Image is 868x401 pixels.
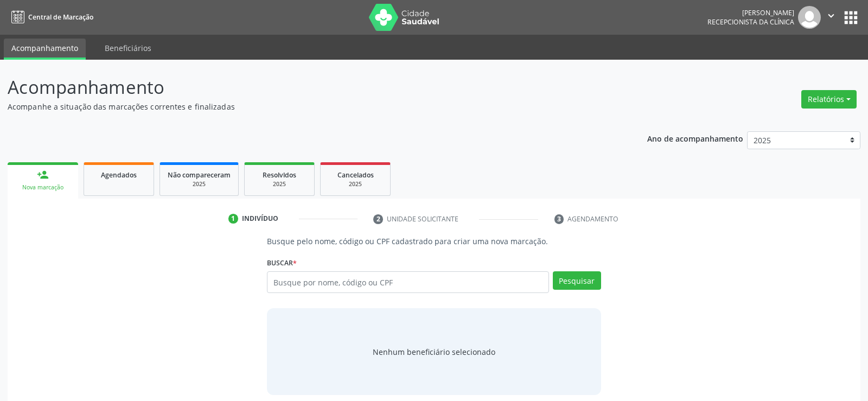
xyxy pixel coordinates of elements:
a: Beneficiários [97,39,159,58]
button:  [821,6,841,29]
span: Agendados [101,170,137,180]
div: Indivíduo [242,214,278,224]
p: Ano de acompanhamento [647,131,743,145]
input: Busque por nome, código ou CPF [267,271,548,293]
div: person_add [37,169,49,181]
button: Relatórios [801,90,857,109]
span: Resolvidos [263,170,296,180]
p: Busque pelo nome, código ou CPF cadastrado para criar uma nova marcação. [267,235,601,247]
span: Recepcionista da clínica [707,17,794,27]
a: Central de Marcação [8,8,93,26]
p: Acompanhamento [8,74,604,101]
label: Buscar [267,254,297,271]
span: Central de Marcação [28,12,93,22]
button: Pesquisar [553,271,601,290]
div: 2025 [252,180,307,188]
span: Cancelados [337,170,374,180]
button: apps [841,8,860,27]
i:  [825,10,837,22]
img: img [798,6,821,29]
a: Acompanhamento [4,39,86,60]
span: Nenhum beneficiário selecionado [373,346,495,358]
div: Nova marcação [15,183,71,192]
div: 2025 [328,180,382,188]
div: [PERSON_NAME] [707,8,794,17]
div: 2025 [168,180,231,188]
span: Não compareceram [168,170,231,180]
div: 1 [228,214,238,224]
p: Acompanhe a situação das marcações correntes e finalizadas [8,101,604,112]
